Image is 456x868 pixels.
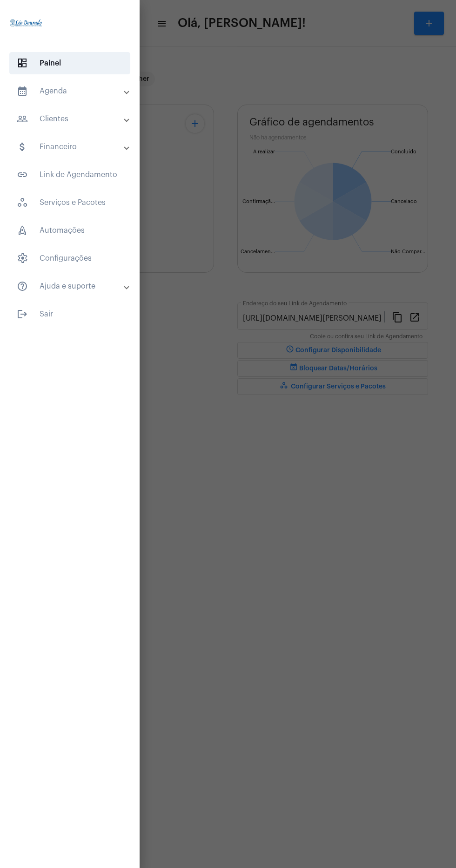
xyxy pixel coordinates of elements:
mat-panel-title: Ajuda e suporte [17,281,125,292]
mat-panel-title: Agenda [17,85,125,97]
mat-icon: sidenav icon [17,309,28,320]
mat-expansion-panel-header: sidenav iconAjuda e suporte [6,275,140,297]
mat-icon: sidenav icon [17,141,28,152]
span: Link de Agendamento [9,164,130,186]
span: Automações [9,219,130,242]
span: Sair [9,303,130,325]
span: sidenav icon [17,58,28,69]
mat-icon: sidenav icon [17,85,28,97]
span: Serviços e Pacotes [9,191,130,214]
span: sidenav icon [17,197,28,208]
img: 4c910ca3-f26c-c648-53c7-1a2041c6e520.jpg [7,5,45,42]
mat-expansion-panel-header: sidenav iconAgenda [6,80,140,102]
mat-icon: sidenav icon [17,169,28,180]
span: Configurações [9,247,130,270]
mat-icon: sidenav icon [17,113,28,125]
span: Painel [9,52,130,74]
mat-expansion-panel-header: sidenav iconFinanceiro [6,136,140,158]
span: sidenav icon [17,253,28,264]
mat-panel-title: Financeiro [17,141,125,152]
mat-panel-title: Clientes [17,113,125,125]
mat-icon: sidenav icon [17,281,28,292]
span: sidenav icon [17,225,28,236]
mat-expansion-panel-header: sidenav iconClientes [6,108,140,130]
